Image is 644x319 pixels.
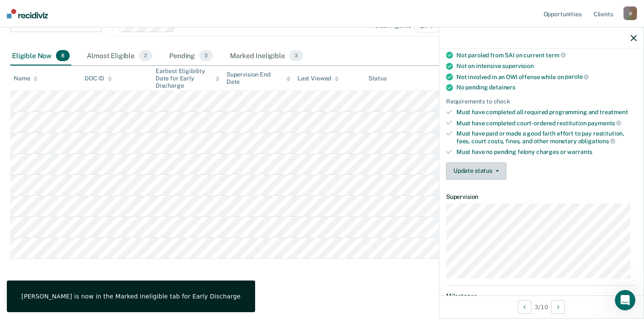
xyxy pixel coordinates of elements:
div: Must have no pending felony charges or [456,148,637,156]
span: 3 [199,50,213,61]
div: Last Viewed [297,75,339,82]
div: Not on intensive [456,62,637,70]
div: Earliest Eligibility Date for Early Discharge [156,68,220,89]
span: 2 [139,50,152,61]
div: Not involved in an OWI offense while on [456,73,637,81]
img: Recidiviz [7,9,48,18]
span: 3 [289,50,303,61]
button: Next Opportunity [551,300,565,314]
div: Marked Ineligible [228,47,305,65]
span: detainers [489,84,515,91]
div: [PERSON_NAME] is now in the Marked Ineligible tab for Early Discharge [21,292,241,300]
div: Supervision End Date [226,71,291,86]
button: Update status [446,162,506,180]
div: Must have completed all required programming and [456,109,637,116]
div: Name [14,75,38,82]
span: warrants [568,148,593,155]
span: supervision [503,62,534,69]
div: DOC ID [85,75,112,82]
div: Almost Eligible [85,47,154,65]
dt: Milestones [446,292,637,300]
span: obligations [578,138,615,145]
span: parole [565,73,589,80]
div: Status [368,75,387,82]
span: term [546,52,566,59]
div: d [623,6,637,20]
div: Eligible Now [10,47,71,65]
span: payments [588,120,622,127]
div: Must have paid or made a good faith effort to pay restitution, fees, court costs, fines, and othe... [456,130,637,145]
span: 8 [56,50,70,61]
div: Not paroled from SAI on current [456,51,637,59]
button: Previous Opportunity [518,300,532,314]
div: Requirements to check [446,98,637,105]
dt: Supervision [446,193,637,201]
div: No pending [456,84,637,91]
span: treatment [600,109,628,115]
div: Must have completed court-ordered restitution [456,119,637,127]
div: Pending [168,47,215,65]
div: 3 / 10 [439,295,644,318]
iframe: Intercom live chat [615,290,635,310]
